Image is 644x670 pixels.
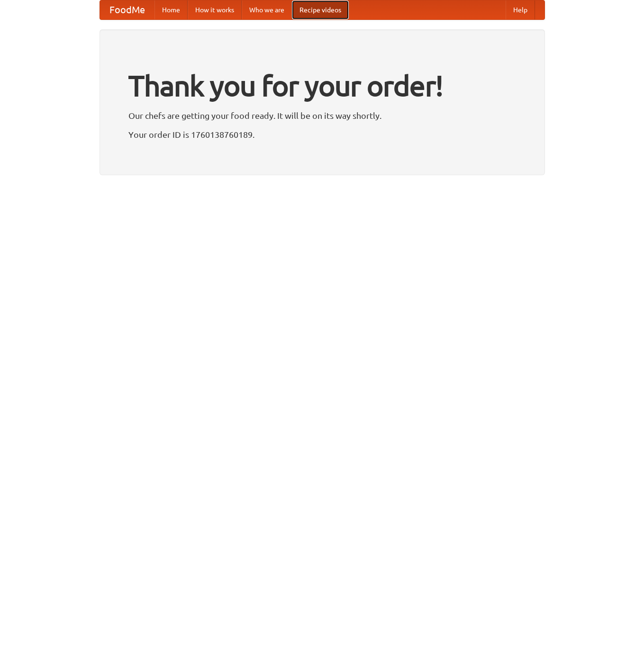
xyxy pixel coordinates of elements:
[292,0,349,19] a: Recipe videos
[128,127,516,142] p: Your order ID is 1760138760189.
[242,0,292,19] a: Who we are
[154,0,188,19] a: Home
[128,108,516,123] p: Our chefs are getting your food ready. It will be on its way shortly.
[128,63,516,108] h1: Thank you for your order!
[100,0,154,19] a: FoodMe
[506,0,535,19] a: Help
[188,0,242,19] a: How it works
